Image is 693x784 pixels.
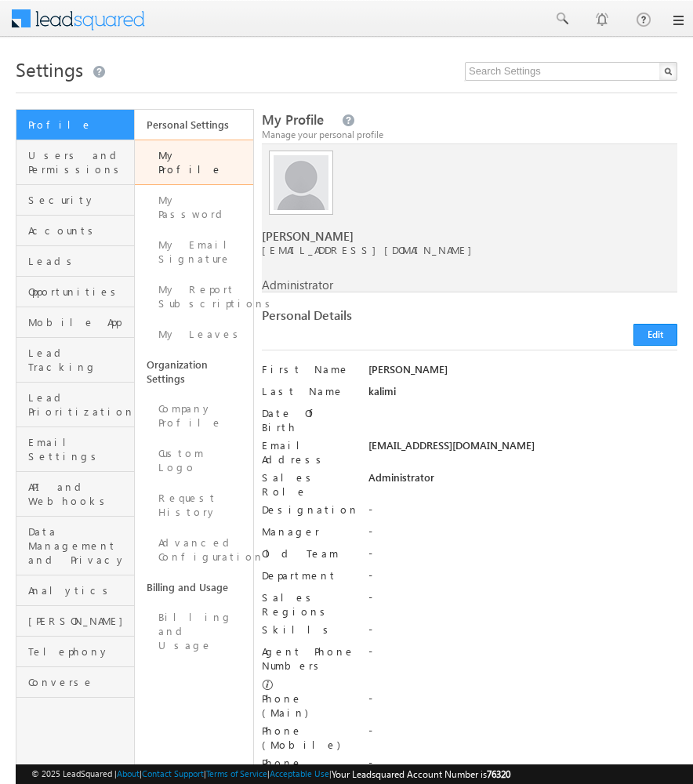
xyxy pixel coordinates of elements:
div: - [368,503,677,524]
div: - [368,756,677,778]
a: Accounts [16,216,134,246]
label: First Name [262,362,357,376]
div: Personal Details [262,308,464,330]
span: Email Settings [28,435,130,463]
input: Search Settings [465,62,677,81]
span: Settings [16,56,83,82]
a: Email Settings [16,427,134,472]
span: Data Management and Privacy [28,524,130,567]
div: - [368,590,677,612]
a: Advanced Configuration [135,528,253,572]
a: Request History [135,483,253,528]
a: Lead Prioritization [16,383,134,427]
label: Sales Regions [262,590,357,619]
a: Organization Settings [135,350,253,394]
span: Administrator [262,278,333,292]
label: Email Address [262,438,357,466]
div: Manage your personal profile [262,128,677,142]
a: Leads [16,246,134,277]
label: Date Of Birth [262,406,357,434]
a: About [117,768,140,779]
div: - [368,546,677,568]
a: Profile [16,110,134,140]
a: Company Profile [135,394,253,438]
span: Lead Tracking [28,346,130,374]
div: [EMAIL_ADDRESS][DOMAIN_NAME] [368,438,677,460]
a: Telephony [16,637,134,667]
a: Mobile App [16,307,134,338]
span: 76320 [487,768,510,780]
span: Profile [28,118,130,132]
span: © 2025 LeadSquared | | | | | [31,767,510,782]
a: Security [16,185,134,216]
a: My Report Subscriptions [135,274,253,319]
a: [PERSON_NAME] [16,606,134,637]
a: My Profile [135,140,253,185]
label: Old Team [262,546,357,561]
span: API and Webhooks [28,480,130,508]
a: Acceptable Use [270,768,329,779]
label: Department [262,568,357,583]
div: - [368,622,677,644]
label: Sales Role [262,470,357,499]
a: Opportunities [16,277,134,307]
div: - [368,724,677,746]
span: Users and Permissions [28,148,130,176]
span: Security [28,193,130,207]
span: My Profile [262,111,324,129]
label: Phone (Others) [262,756,357,784]
span: Opportunities [28,285,130,299]
a: Terms of Service [206,768,267,779]
div: kalimi [368,384,677,406]
span: Lead Prioritization [28,390,130,419]
div: [PERSON_NAME] [368,362,677,384]
div: Administrator [368,470,677,492]
button: Edit [633,324,677,346]
div: - [368,524,677,546]
span: [EMAIL_ADDRESS][DOMAIN_NAME] [262,243,594,257]
a: Analytics [16,575,134,606]
label: Skills [262,622,357,637]
div: - [368,568,677,590]
a: My Email Signature [135,230,253,274]
a: My Password [135,185,253,230]
span: Your Leadsquared Account Number is [332,768,510,780]
a: Lead Tracking [16,338,134,383]
div: - [368,644,677,666]
label: Last Name [262,384,357,398]
a: Personal Settings [135,110,253,140]
a: Custom Logo [135,438,253,483]
a: Billing and Usage [135,602,253,661]
span: Converse [28,675,130,689]
label: Designation [262,503,357,517]
span: [PERSON_NAME] [28,614,130,628]
span: Accounts [28,223,130,238]
a: Data Management and Privacy [16,517,134,575]
span: Analytics [28,583,130,597]
span: [PERSON_NAME] [262,229,594,243]
label: Agent Phone Numbers [262,644,357,673]
a: Contact Support [142,768,204,779]
span: Mobile App [28,315,130,329]
label: Phone (Main) [262,691,357,720]
a: Converse [16,667,134,698]
span: Leads [28,254,130,268]
a: My Leaves [135,319,253,350]
a: Users and Permissions [16,140,134,185]
div: - [368,691,677,713]
span: Telephony [28,644,130,659]
a: API and Webhooks [16,472,134,517]
a: Billing and Usage [135,572,253,602]
label: Phone (Mobile) [262,724,357,752]
label: Manager [262,524,357,539]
